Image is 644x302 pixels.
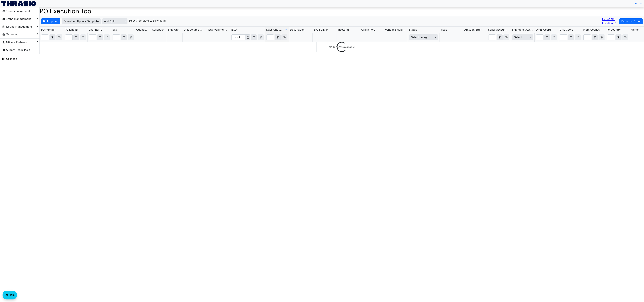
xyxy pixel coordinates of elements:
[136,28,147,32] span: Quantity
[3,24,32,29] span: Listing Management
[488,28,506,32] span: Seller Account
[361,28,375,32] span: Origin Port
[41,18,60,24] button: Bulk Upload
[251,35,257,40] button: select
[615,34,621,40] span: Choose Operator
[50,35,55,40] button: select
[266,28,283,32] span: Days Until ERD
[123,19,127,24] button: select
[113,35,120,40] input: Filter
[488,35,496,40] input: Filter
[267,35,274,40] input: Filter
[245,35,250,40] button: Toggle calendar
[64,19,99,23] span: Download Update Template
[544,34,550,40] span: Choose Operator
[41,35,49,40] input: Filter
[512,28,533,32] span: Shipment Owner
[3,16,31,22] span: Brand Management
[2,57,17,61] span: Collapse
[583,28,600,32] span: From Country
[592,35,598,40] button: select
[97,35,103,40] button: select
[616,35,621,40] button: select
[606,33,630,42] th: Filter
[558,33,582,42] th: Filter
[65,35,72,40] input: Filter
[441,28,447,32] span: Issue
[9,293,15,297] span: Help
[497,34,503,40] span: Choose Operator
[121,35,127,40] button: select
[275,35,280,40] button: select
[536,28,551,32] span: Omni Coord
[3,32,19,37] span: Marketing
[89,35,96,40] input: Filter
[464,28,482,32] span: Amazon Error
[607,35,615,40] input: Filter
[607,28,621,32] span: To Country
[560,35,567,40] input: Filter
[3,9,30,14] span: Store Management
[112,28,117,32] span: Sku
[184,28,205,32] span: Unit Volume CBM
[121,34,127,40] span: Choose Operator
[40,33,64,42] th: Filter
[602,18,618,25] a: List of 3PL Location ID
[97,34,103,40] span: Choose Operator
[497,35,502,40] button: select
[487,33,511,42] th: Filter
[3,291,17,299] button: Help floatingactionbutton
[62,18,101,24] button: Download Update Template
[544,35,550,40] button: select
[41,28,56,32] span: PO Number
[514,36,526,39] span: Select Shipment Owner
[621,19,641,23] span: Export to Excel
[89,28,103,32] span: Channel ID
[536,35,543,40] input: Filter
[104,19,121,23] span: Add Split
[129,19,166,22] h6: Select Template to Download
[568,34,574,40] span: Choose Operator
[409,28,417,32] span: Status
[559,28,573,32] span: GML Coord
[408,33,439,42] th: Filter
[111,33,135,42] th: Filter
[231,28,237,32] span: ERD
[511,33,534,42] th: Filter
[230,33,265,42] th: Filter
[275,34,281,40] span: Choose Operator
[251,34,257,40] span: Choose Operator
[152,28,164,32] span: Casepack
[208,28,229,32] span: Total Volume CBM
[265,33,289,42] th: Filter
[619,18,643,24] button: Export to Excel
[73,34,79,40] span: Choose Operator
[3,48,30,53] span: Supply Chain Tools
[168,28,179,32] span: Ship Unit
[1,1,36,6] img: Thrasio Logo
[631,28,639,32] span: Memo
[65,28,78,32] span: PO Line ID
[87,33,111,42] th: Filter
[338,28,349,32] span: Incoterm
[314,28,328,32] span: 3PL FCID #
[592,34,598,40] span: Choose Operator
[568,35,574,40] button: select
[584,35,591,40] input: Filter
[528,35,533,40] button: select
[385,28,406,32] span: Vendor Shipping Address
[411,36,431,39] span: Select category
[73,35,79,40] button: select
[40,7,644,15] h1: PO Execution Tool
[290,28,305,32] span: Destination
[582,33,606,42] th: Filter
[43,19,58,23] span: Bulk Upload
[3,40,27,45] span: Affiliate Partners
[534,33,558,42] th: Filter
[49,34,55,40] span: Choose Operator
[232,35,245,40] input: Filter
[433,35,438,40] button: select
[64,33,87,42] th: Filter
